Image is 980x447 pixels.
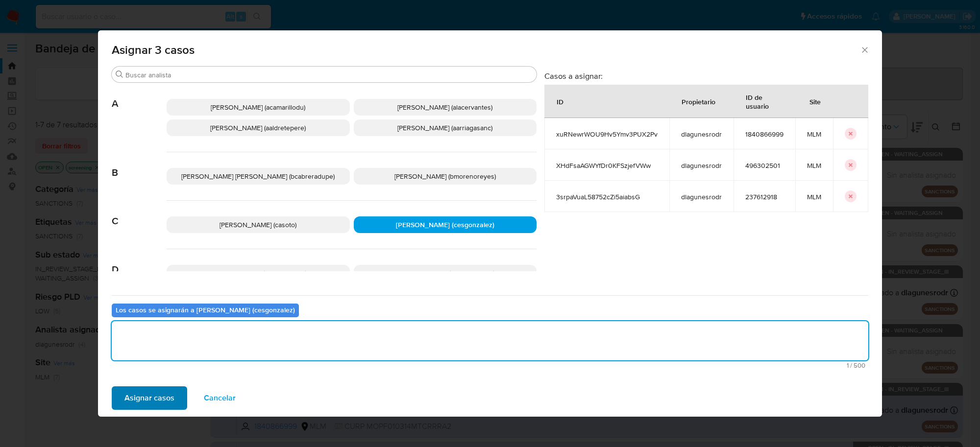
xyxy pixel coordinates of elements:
[394,171,496,181] span: [PERSON_NAME] (bmorenoreyes)
[681,130,722,139] span: dlagunesrodr
[845,190,857,202] button: icon-button
[845,128,857,140] button: icon-button
[112,386,187,410] button: Asignar casos
[681,161,722,170] span: dlagunesrodr
[556,192,658,201] span: 3srpaVuaL58752cZi5aiabsG
[354,119,537,136] div: [PERSON_NAME] (aarriagasanc)
[860,45,869,54] button: Cerrar ventana
[167,119,350,136] div: [PERSON_NAME] (aaldretepere)
[112,83,167,110] span: A
[807,192,821,201] span: MLM
[125,71,533,79] input: Buscar analista
[807,130,821,139] span: MLM
[354,216,537,233] div: [PERSON_NAME] (cesgonzalez)
[845,159,857,171] button: icon-button
[116,305,295,315] b: Los casos se asignarán a [PERSON_NAME] (cesgonzalez)
[397,123,492,133] span: [PERSON_NAME] (aarriagasanc)
[209,268,307,278] span: [PERSON_NAME] (dlagunesrodr)
[798,90,833,113] div: Site
[124,387,174,409] span: Asignar casos
[211,102,305,112] span: [PERSON_NAME] (acamarillodu)
[204,387,236,409] span: Cancelar
[734,85,795,118] div: ID de usuario
[397,102,492,112] span: [PERSON_NAME] (alacervantes)
[112,152,167,179] span: B
[396,220,494,230] span: [PERSON_NAME] (cesgonzalez)
[115,362,865,369] span: Máximo 500 caracteres
[167,265,350,282] div: [PERSON_NAME] (dlagunesrodr)
[354,99,537,116] div: [PERSON_NAME] (alacervantes)
[681,192,722,201] span: dlagunesrodr
[670,90,727,113] div: Propietario
[112,201,167,227] span: C
[116,71,123,78] button: Buscar
[167,216,350,233] div: [PERSON_NAME] (casoto)
[545,90,575,113] div: ID
[556,161,658,170] span: XHdFsaAGWYfDr0KFSzjefVWw
[220,220,296,230] span: [PERSON_NAME] (casoto)
[191,386,248,410] button: Cancelar
[167,99,350,116] div: [PERSON_NAME] (acamarillodu)
[544,71,868,81] h3: Casos a asignar:
[181,171,335,181] span: [PERSON_NAME] [PERSON_NAME] (bcabreradupe)
[112,249,167,276] span: D
[98,30,882,417] div: assign-modal
[167,168,350,185] div: [PERSON_NAME] [PERSON_NAME] (bcabreradupe)
[112,44,860,56] span: Asignar 3 casos
[745,130,784,139] span: 1840866999
[395,268,495,278] span: [PERSON_NAME] (dgardunorosa)
[556,130,658,139] span: xuRNewrWOU9Hv5Ymv3PUX2Pv
[745,161,784,170] span: 496302501
[210,123,306,133] span: [PERSON_NAME] (aaldretepere)
[354,265,537,282] div: [PERSON_NAME] (dgardunorosa)
[354,168,537,185] div: [PERSON_NAME] (bmorenoreyes)
[807,161,821,170] span: MLM
[745,192,784,201] span: 237612918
